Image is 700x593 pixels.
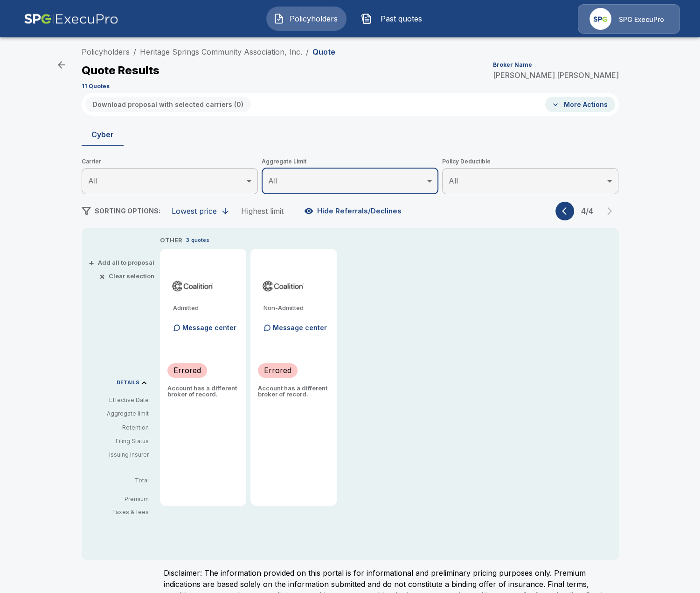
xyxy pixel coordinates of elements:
button: Download proposal with selected carriers (0) [85,97,251,112]
p: Admitted [173,305,239,311]
p: Errored [264,365,291,376]
img: coalitioncyber [262,279,305,293]
nav: breadcrumb [82,46,335,57]
p: OTHER [160,236,182,245]
img: AA Logo [24,4,118,34]
div: Lowest price [172,206,217,216]
p: Aggregate limit [89,409,149,418]
span: Aggregate Limit [262,157,438,166]
p: Taxes & fees [89,509,156,515]
p: Broker Name [493,62,532,68]
a: Heritage Springs Community Association, Inc. [140,47,302,56]
img: Policyholders Icon [273,13,284,24]
p: 11 Quotes [82,84,110,89]
p: Message center [182,323,236,332]
p: Quote [312,48,335,56]
button: Hide Referrals/Declines [302,202,405,220]
p: Filing Status [89,437,149,445]
button: Cyber [82,123,124,146]
p: Errored [173,365,201,376]
span: All [88,176,97,185]
button: More Actions [545,97,615,112]
span: + [89,260,94,266]
p: Issuing Insurer [89,451,149,459]
button: Policyholders IconPolicyholders [266,7,347,31]
p: Non-Admitted [263,305,329,311]
div: Highest limit [241,206,284,216]
p: Total [89,478,156,483]
p: Account has a different broker of record. [258,385,329,397]
p: [PERSON_NAME] [PERSON_NAME] [493,71,619,79]
p: Retention [89,424,149,432]
p: 4 / 4 [578,207,596,215]
span: Past quotes [376,13,427,24]
span: Policyholders [288,13,340,24]
a: Policyholders [82,47,130,56]
p: quotes [191,236,209,244]
img: coalitioncyberadmitted [171,279,215,293]
li: / [133,46,136,57]
p: SPG ExecuPro [619,15,664,24]
p: Premium [89,496,156,502]
span: × [99,273,105,279]
button: +Add all to proposal [90,260,154,266]
span: Policy Deductible [442,157,619,166]
span: SORTING OPTIONS: [95,207,160,215]
span: All [449,176,458,185]
span: All [268,176,277,185]
p: DETAILS [117,380,139,385]
li: / [306,46,309,57]
p: 3 [186,236,189,244]
a: Agency IconSPG ExecuPro [578,4,680,34]
button: Past quotes IconPast quotes [354,7,434,31]
img: Past quotes Icon [361,13,372,24]
p: Effective Date [89,396,149,404]
button: ×Clear selection [101,273,154,279]
p: Quote Results [82,65,159,76]
span: Carrier [82,157,258,166]
p: Account has a different broker of record. [167,385,239,397]
p: Message center [273,323,327,332]
img: Agency Icon [589,8,611,30]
